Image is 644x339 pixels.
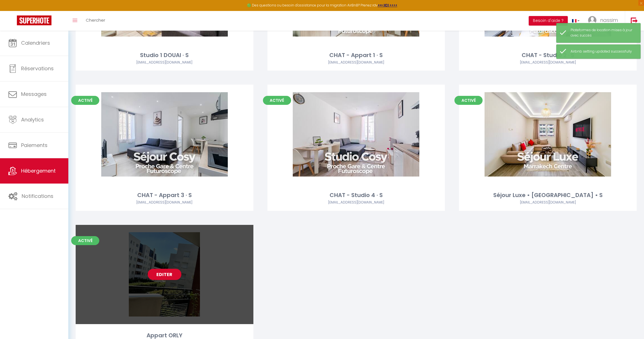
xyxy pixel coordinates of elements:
img: logout [631,17,638,24]
a: ... nassim [584,11,625,31]
div: Airbnb [267,200,445,205]
span: Chercher [86,17,105,23]
a: >>> ICI <<<< [378,3,397,8]
div: CHAT - Studio 4 · S [267,191,445,200]
span: Activé [263,96,291,105]
div: Airbnb setting updated successfully [571,49,635,54]
button: Besoin d'aide ? [529,16,568,26]
img: ... [588,16,596,24]
span: nassim [600,17,618,24]
div: CHAT - Studio 2 · S [459,51,637,60]
span: Réservations [21,65,54,72]
span: Paiements [21,142,48,149]
a: Editer [148,269,181,280]
div: Séjour Luxe • [GEOGRAPHIC_DATA] • S [459,191,637,200]
span: Activé [71,96,99,105]
span: Hébergement [21,167,56,174]
div: Plateformes de location mises à jour avec succès [571,28,635,38]
span: Messages [21,91,47,98]
span: Analytics [21,116,44,123]
div: Airbnb [267,60,445,65]
span: Activé [71,236,99,245]
a: Chercher [82,11,109,31]
span: Notifications [22,193,53,200]
img: Super Booking [17,15,51,25]
div: CHAT - Appart 1 · S [267,51,445,60]
span: Calendriers [21,39,50,46]
div: Airbnb [76,200,253,205]
div: Airbnb [459,200,637,205]
div: Airbnb [459,60,637,65]
div: Studio 1 DOUAI · S [76,51,253,60]
span: Activé [454,96,483,105]
div: CHAT - Appart 3 · S [76,191,253,200]
div: Airbnb [76,60,253,65]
